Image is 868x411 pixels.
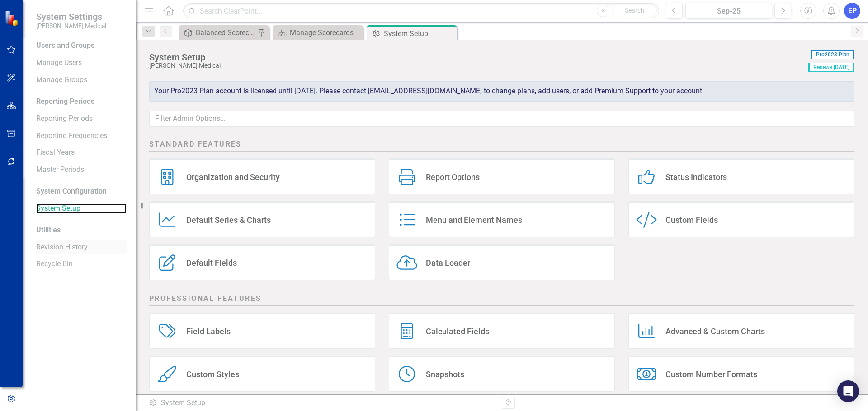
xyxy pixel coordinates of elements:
input: Search ClearPoint... [183,3,659,19]
div: Advanced & Custom Charts [665,326,765,337]
small: [PERSON_NAME] Medical [36,22,106,29]
button: Sep-25 [685,3,772,19]
div: Sep-25 [689,6,769,17]
a: Balanced Scorecard (Daily Huddle) [181,27,255,38]
a: System Setup [36,203,127,214]
div: Menu and Element Names [426,215,522,225]
div: Users and Groups [36,41,127,51]
div: Utilities [36,225,127,236]
div: Manage Scorecards [290,27,361,38]
button: Search [612,5,657,17]
div: Default Series & Charts [186,215,271,225]
div: Snapshots [426,369,464,379]
div: Reporting Periods [36,97,127,107]
div: Custom Fields [665,215,718,225]
div: [PERSON_NAME] Medical [149,62,803,69]
a: Master Periods [36,165,127,175]
a: Reporting Frequencies [36,131,127,141]
div: System Setup [148,398,495,408]
a: Revision History [36,242,127,253]
img: ClearPoint Strategy [5,10,21,26]
div: Calculated Fields [426,326,489,337]
a: Recycle Bin [36,259,127,269]
div: System Setup [149,52,803,62]
div: System Configuration [36,186,127,197]
a: Fiscal Years [36,148,127,158]
span: Pro2023 Plan [811,50,854,59]
div: Custom Number Formats [665,369,757,379]
div: Default Fields [186,258,237,268]
div: Open Intercom Messenger [837,380,859,402]
div: Data Loader [426,258,470,268]
div: Balanced Scorecard (Daily Huddle) [196,27,255,38]
button: EP [844,3,860,19]
div: Status Indicators [665,172,727,182]
div: Field Labels [186,326,231,337]
div: System Setup [384,28,455,39]
span: System Settings [36,11,106,22]
h2: Standard Features [149,139,854,152]
input: Filter Admin Options... [149,111,854,127]
a: Reporting Periods [36,114,127,124]
a: Manage Scorecards [275,27,361,38]
div: Organization and Security [186,172,280,182]
span: Renews [DATE] [808,63,854,72]
a: Manage Groups [36,75,127,85]
a: Manage Users [36,58,127,68]
div: Your Pro2023 Plan account is licensed until [DATE]. Please contact [EMAIL_ADDRESS][DOMAIN_NAME] t... [149,81,854,102]
h2: Professional Features [149,294,854,306]
div: Report Options [426,172,480,182]
div: Custom Styles [186,369,239,379]
span: Search [625,7,644,14]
